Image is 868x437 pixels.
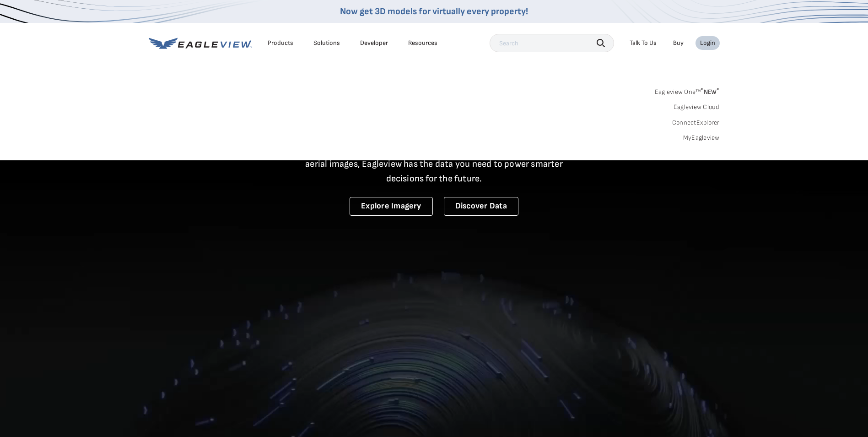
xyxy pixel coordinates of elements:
a: Explore Imagery [350,197,433,216]
div: Login [700,39,715,47]
a: Eagleview One™*NEW* [655,85,720,96]
a: Buy [673,39,684,47]
a: Developer [360,39,388,47]
a: MyEagleview [683,134,720,142]
div: Solutions [313,39,340,47]
span: NEW [701,88,719,96]
p: A new era starts here. Built on more than 3.5 billion high-resolution aerial images, Eagleview ha... [294,142,574,186]
a: ConnectExplorer [672,119,720,127]
input: Search [490,34,614,52]
div: Talk To Us [630,39,657,47]
a: Discover Data [444,197,518,216]
div: Resources [408,39,437,47]
div: Products [268,39,293,47]
a: Eagleview Cloud [674,103,720,111]
a: Now get 3D models for virtually every property! [340,6,528,17]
